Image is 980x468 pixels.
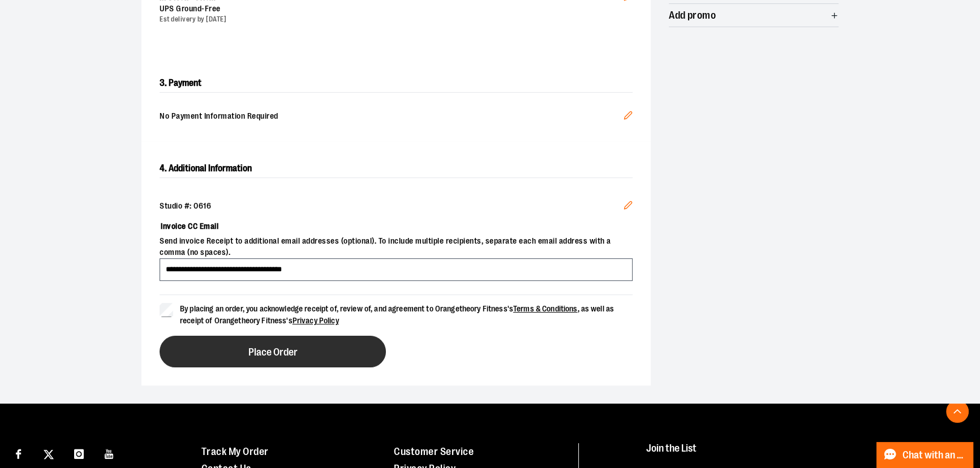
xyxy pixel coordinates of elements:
label: Invoice CC Email [160,216,633,236]
a: Visit our Instagram page [69,443,89,463]
h2: 4. Additional Information [160,159,633,178]
button: Edit [614,192,642,222]
span: By placing an order, you acknowledge receipt of, review of, and agreement to Orangetheory Fitness... [180,304,614,325]
div: UPS Ground - [160,3,624,15]
input: By placing an order, you acknowledge receipt of, review of, and agreement to Orangetheory Fitness... [160,303,173,317]
span: Place Order [248,347,298,358]
a: Track My Order [201,446,269,457]
span: Add promo [669,10,716,21]
span: Send invoice Receipt to additional email addresses (optional). To include multiple recipients, se... [160,236,633,258]
button: Chat with an Expert [876,442,974,468]
h4: Join the List [646,443,956,464]
a: Visit our Facebook page [8,443,28,463]
h2: 3. Payment [160,74,633,93]
button: Edit [614,102,642,132]
span: Free [205,4,221,13]
button: Back To Top [946,400,969,423]
button: Place Order [160,336,386,367]
div: Est delivery by [DATE] [160,15,624,24]
span: No Payment Information Required [160,111,624,123]
button: Add promo [669,4,839,27]
a: Customer Service [394,446,474,457]
a: Visit our Youtube page [100,443,119,463]
a: Privacy Policy [293,316,339,325]
img: Twitter [44,449,54,460]
a: Terms & Conditions [513,304,578,313]
span: Chat with an Expert [902,450,966,461]
div: Studio #: 0616 [160,201,633,212]
a: Visit our X page [39,443,59,463]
